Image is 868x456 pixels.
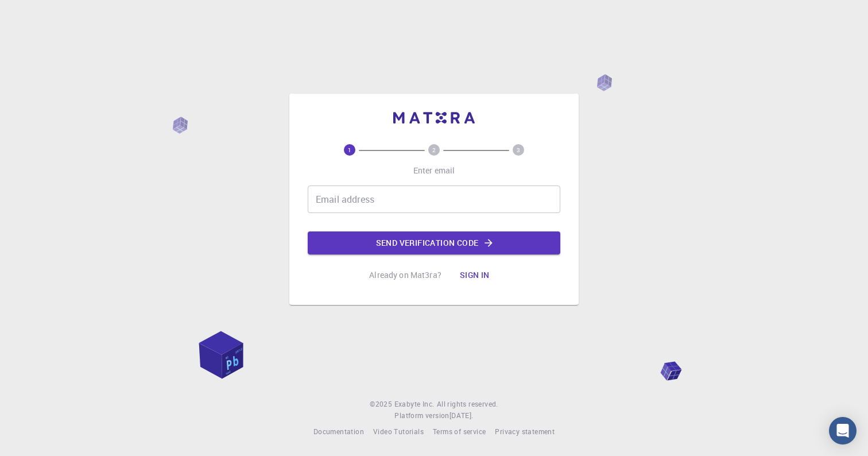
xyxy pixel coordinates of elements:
span: [DATE] . [449,411,474,420]
a: Video Tutorials [373,426,424,438]
a: [DATE]. [449,410,474,422]
span: Documentation [313,427,364,436]
span: Video Tutorials [373,427,424,436]
span: © 2025 [370,399,394,410]
p: Enter email [413,165,455,176]
a: Privacy statement [495,426,555,438]
text: 3 [517,146,520,154]
text: 1 [348,146,351,154]
a: Terms of service [433,426,486,438]
p: Already on Mat3ra? [369,269,441,281]
span: All rights reserved. [437,399,498,410]
span: Exabyte Inc. [394,399,435,408]
span: Terms of service [433,427,486,436]
div: Open Intercom Messenger [829,417,857,445]
a: Exabyte Inc. [394,399,435,410]
button: Send verification code [308,231,560,254]
button: Sign in [451,264,499,287]
span: Privacy statement [495,427,555,436]
text: 2 [432,146,436,154]
a: Documentation [313,426,364,438]
span: Platform version [394,410,449,422]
